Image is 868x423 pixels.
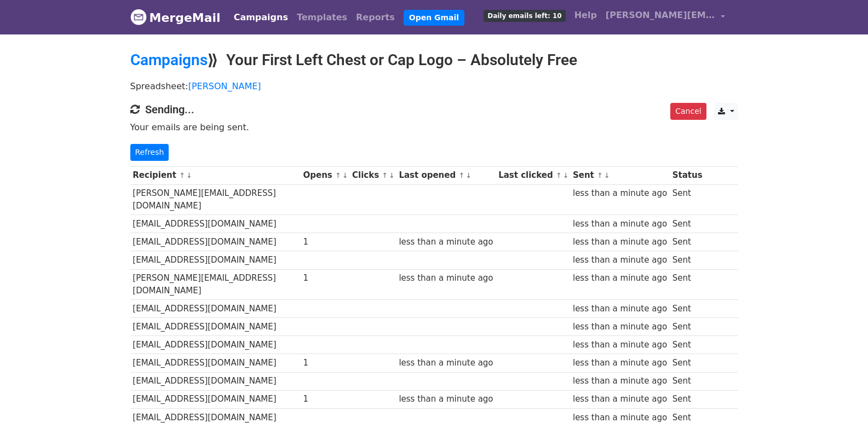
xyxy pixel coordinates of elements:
a: ↓ [465,171,472,179]
th: Clicks [349,166,396,184]
a: ↓ [389,171,395,179]
a: ↑ [335,171,341,179]
div: less than a minute ago [573,375,667,387]
td: Sent [670,251,705,269]
td: Sent [670,336,705,354]
a: Templates [292,7,352,28]
div: less than a minute ago [573,272,667,285]
div: less than a minute ago [573,236,667,248]
th: Last opened [396,166,496,184]
td: Sent [670,372,705,390]
td: Sent [670,184,705,215]
td: Sent [670,215,705,233]
td: [EMAIL_ADDRESS][DOMAIN_NAME] [130,300,301,318]
td: Sent [670,300,705,318]
th: Last clicked [496,166,570,184]
div: less than a minute ago [573,303,667,315]
a: ↑ [179,171,185,179]
a: [PERSON_NAME] [188,81,261,91]
a: Campaigns [229,7,292,28]
div: less than a minute ago [573,321,667,333]
a: MergeMail [130,6,221,29]
div: less than a minute ago [573,393,667,405]
td: [EMAIL_ADDRESS][DOMAIN_NAME] [130,372,301,390]
td: Sent [670,233,705,251]
p: Your emails are being sent. [130,121,738,133]
td: [EMAIL_ADDRESS][DOMAIN_NAME] [130,215,301,233]
a: ↓ [342,171,348,179]
td: Sent [670,318,705,336]
a: ↑ [382,171,388,179]
a: Help [570,4,601,26]
td: Sent [670,354,705,372]
div: less than a minute ago [399,357,493,369]
div: less than a minute ago [573,254,667,266]
div: less than a minute ago [573,218,667,230]
div: less than a minute ago [573,357,667,369]
img: MergeMail logo [130,9,147,25]
div: less than a minute ago [399,272,493,285]
th: Opens [301,166,350,184]
h2: ⟫ Your First Left Chest or Cap Logo – Absolutely Free [130,51,738,69]
td: Sent [670,269,705,300]
a: ↑ [458,171,464,179]
td: Sent [670,390,705,408]
a: Cancel [670,103,706,120]
div: less than a minute ago [573,339,667,351]
h4: Sending... [130,103,738,116]
div: 1 [303,272,347,285]
span: [PERSON_NAME][EMAIL_ADDRESS][DOMAIN_NAME] [606,9,715,22]
div: less than a minute ago [399,393,493,405]
a: ↓ [186,171,192,179]
a: Campaigns [130,51,208,69]
td: [PERSON_NAME][EMAIL_ADDRESS][DOMAIN_NAME] [130,269,301,300]
td: [EMAIL_ADDRESS][DOMAIN_NAME] [130,318,301,336]
a: ↓ [604,171,610,179]
a: Reports [352,7,399,28]
th: Status [670,166,705,184]
a: ↑ [597,171,603,179]
div: less than a minute ago [399,236,493,248]
a: ↓ [563,171,569,179]
td: [EMAIL_ADDRESS][DOMAIN_NAME] [130,336,301,354]
a: Open Gmail [404,10,464,26]
th: Recipient [130,166,301,184]
td: [EMAIL_ADDRESS][DOMAIN_NAME] [130,390,301,408]
a: Refresh [130,144,169,161]
div: 1 [303,236,347,248]
div: 1 [303,357,347,369]
p: Spreadsheet: [130,80,738,92]
a: Daily emails left: 10 [479,4,570,26]
a: ↑ [556,171,562,179]
a: [PERSON_NAME][EMAIL_ADDRESS][DOMAIN_NAME] [601,4,729,30]
div: less than a minute ago [573,187,667,200]
th: Sent [570,166,670,184]
td: [EMAIL_ADDRESS][DOMAIN_NAME] [130,251,301,269]
td: [EMAIL_ADDRESS][DOMAIN_NAME] [130,354,301,372]
td: [PERSON_NAME][EMAIL_ADDRESS][DOMAIN_NAME] [130,184,301,215]
td: [EMAIL_ADDRESS][DOMAIN_NAME] [130,233,301,251]
span: Daily emails left: 10 [484,10,565,22]
div: 1 [303,393,347,405]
